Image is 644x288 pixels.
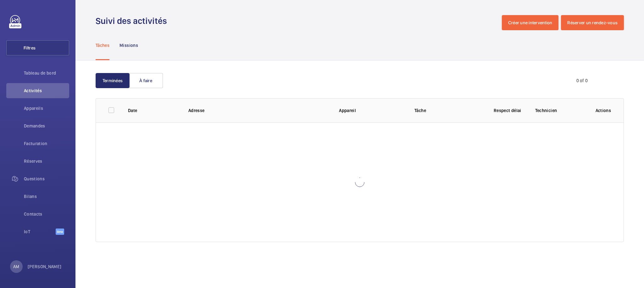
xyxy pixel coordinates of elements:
p: Tâche [414,107,480,114]
span: Activités [24,88,69,94]
p: Respect délai [490,107,525,114]
p: Adresse [188,107,329,114]
button: Réserver un rendez-vous [561,15,624,30]
p: Actions [596,107,611,114]
button: Filtres [6,40,69,55]
h1: Suivi des activités [96,15,171,27]
button: Terminées [96,73,130,88]
span: IoT [24,229,56,235]
p: Date [128,107,178,114]
div: 0 of 0 [576,77,588,84]
p: [PERSON_NAME] [28,263,62,270]
p: Missions [119,42,138,48]
span: Demandes [24,123,69,129]
p: AM [13,263,19,270]
span: Facturation [24,140,69,147]
p: Technicien [535,107,586,114]
span: Bilans [24,193,69,200]
button: À faire [129,73,163,88]
span: Beta [56,229,64,235]
span: Questions [24,176,69,182]
span: Contacts [24,211,69,217]
span: Appareils [24,105,69,111]
p: Appareil [339,107,404,114]
span: Réserves [24,158,69,164]
p: Tâches [96,42,109,48]
span: Filtres [24,45,36,51]
span: Tableau de bord [24,70,69,76]
button: Créer une intervention [502,15,559,30]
